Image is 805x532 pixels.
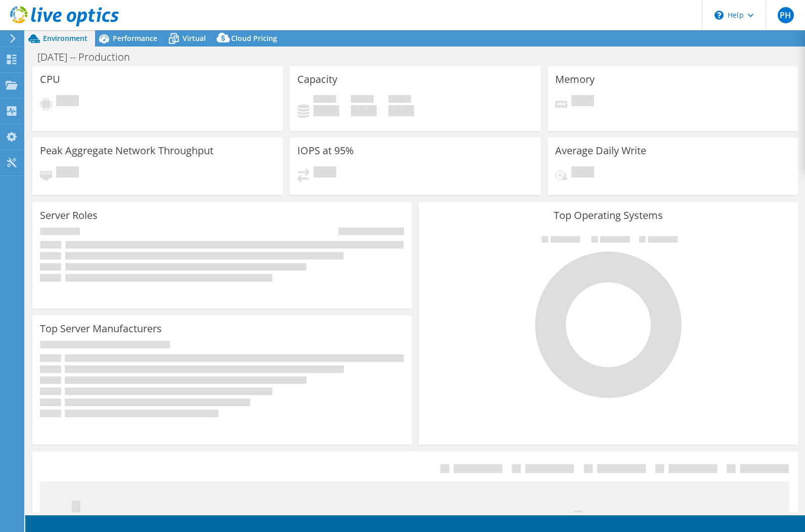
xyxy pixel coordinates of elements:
[43,33,87,43] span: Environment
[555,145,646,156] h3: Average Daily Write
[571,95,594,109] span: Pending
[314,95,336,105] span: Used
[351,105,377,116] h4: 0 GiB
[388,95,411,105] span: Total
[56,166,79,180] span: Pending
[297,74,337,85] h3: Capacity
[33,52,146,63] h1: [DATE] -- Production
[714,11,724,20] svg: \n
[314,105,339,116] h4: 0 GiB
[40,323,162,334] h3: Top Server Manufacturers
[40,210,98,221] h3: Server Roles
[297,145,354,156] h3: IOPS at 95%
[314,166,336,180] span: Pending
[40,145,213,156] h3: Peak Aggregate Network Throughput
[555,74,595,85] h3: Memory
[183,33,206,43] span: Virtual
[231,33,277,43] span: Cloud Pricing
[56,95,79,109] span: Pending
[388,105,414,116] h4: 0 GiB
[571,166,594,180] span: Pending
[426,210,790,221] h3: Top Operating Systems
[113,33,157,43] span: Performance
[778,7,794,23] span: PH
[40,74,60,85] h3: CPU
[351,95,374,105] span: Free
